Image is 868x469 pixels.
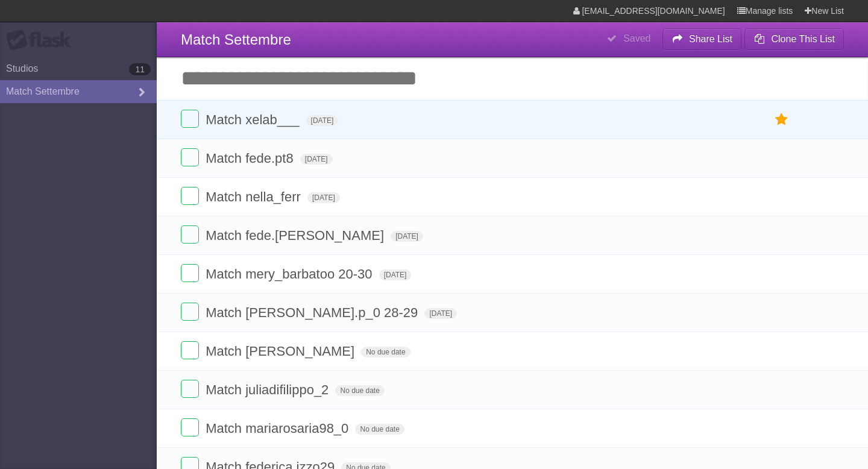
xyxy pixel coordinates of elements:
[206,421,351,436] span: Match mariarosaria98_0
[181,31,291,48] span: Match Settembre
[129,63,151,75] b: 11
[744,28,844,50] button: Clone This List
[206,151,297,166] span: Match fede.pt8
[181,110,199,128] label: Done
[6,30,78,51] div: Flask
[181,341,199,359] label: Done
[206,305,421,320] span: Match [PERSON_NAME].p_0 28-29
[206,382,332,397] span: Match juliadifilippo_2
[361,347,410,357] span: No due date
[300,154,333,165] span: [DATE]
[206,189,304,204] span: Match nella_ferr
[181,148,199,166] label: Done
[623,33,650,43] b: Saved
[206,266,375,282] span: Match mery_barbatoo 20-30
[181,225,199,244] label: Done
[181,264,199,282] label: Done
[181,418,199,436] label: Done
[181,380,199,398] label: Done
[306,115,339,126] span: [DATE]
[181,187,199,205] label: Done
[206,344,357,359] span: Match [PERSON_NAME]
[391,231,423,242] span: [DATE]
[379,269,412,280] span: [DATE]
[689,34,732,44] b: Share List
[181,303,199,321] label: Done
[206,228,387,243] span: Match fede.[PERSON_NAME]
[770,110,793,130] label: Star task
[335,385,384,396] span: No due date
[307,192,340,203] span: [DATE]
[662,28,742,50] button: Share List
[355,424,404,435] span: No due date
[771,34,835,44] b: Clone This List
[206,112,302,127] span: Match xelab___
[424,308,457,319] span: [DATE]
